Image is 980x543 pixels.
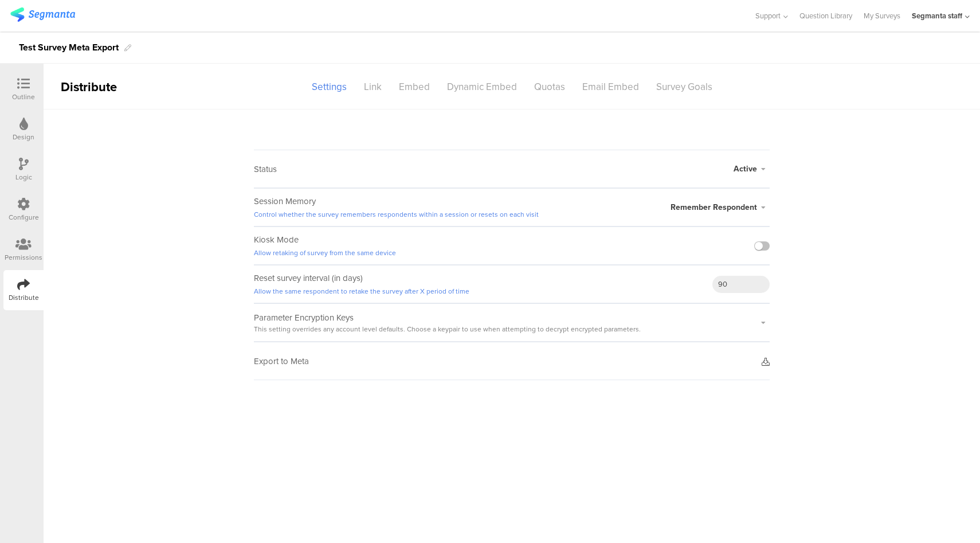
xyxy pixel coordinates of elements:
[438,77,526,97] div: Dynamic Embed
[734,163,757,175] span: Active
[9,212,39,222] div: Configure
[12,92,35,102] div: Outline
[355,77,390,97] div: Link
[254,195,539,220] sg-field-title: Session Memory
[19,38,119,57] div: Test Survey Meta Export
[912,10,962,21] div: Segmanta staff
[254,248,396,258] a: Allow retaking of survey from the same device
[574,77,648,97] div: Email Embed
[648,77,721,97] div: Survey Goals
[390,77,438,97] div: Embed
[15,172,32,182] div: Logic
[755,10,781,21] span: Support
[44,77,175,96] div: Distribute
[5,252,42,263] div: Permissions
[254,311,646,334] sg-field-title: Parameter Encryption Keys
[254,286,469,296] a: Allow the same respondent to retake the survey after X period of time
[254,355,309,368] sg-field-title: Export to Meta
[254,233,396,259] sg-field-title: Kiosk Mode
[303,77,355,97] div: Settings
[254,209,539,220] a: Control whether the survey remembers respondents within a session or resets on each visit
[526,77,574,97] div: Quotas
[13,132,34,142] div: Design
[9,292,39,303] div: Distribute
[254,324,646,334] span: This setting overrides any account level defaults. Choose a keypair to use when attempting to dec...
[254,272,469,297] sg-field-title: Reset survey interval (in days)
[10,7,75,22] img: segmanta logo
[671,201,757,213] span: Remember Respondent
[254,163,277,175] sg-field-title: Status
